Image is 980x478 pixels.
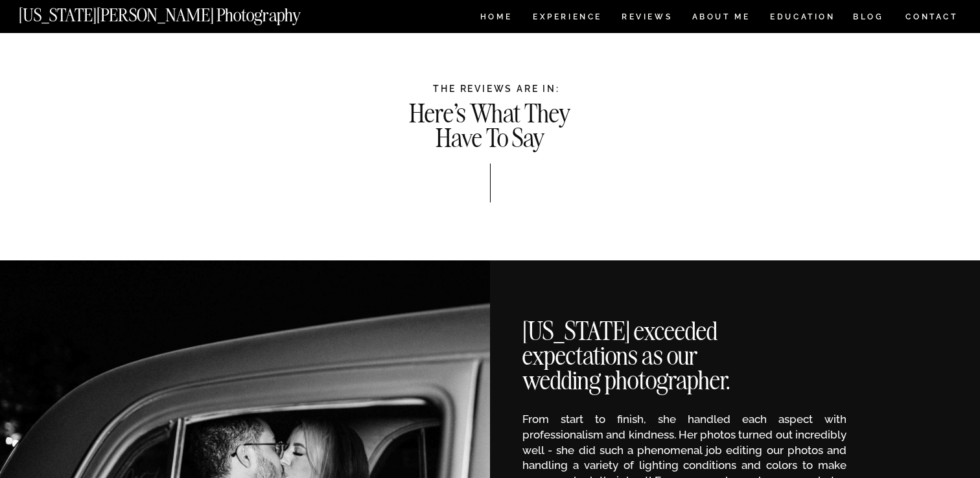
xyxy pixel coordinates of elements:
[692,13,751,24] a: ABOUT ME
[115,84,878,94] h1: THE REVIEWS ARE IN:
[478,13,515,24] a: HOME
[533,13,601,24] a: Experience
[853,13,884,24] a: BLOG
[769,13,837,24] a: EDUCATION
[405,102,575,148] h1: Here's What They Have To Say
[19,6,344,17] a: [US_STATE][PERSON_NAME] Photography
[522,319,766,383] h2: [US_STATE] exceeded expectations as our wedding photographer.
[905,10,959,24] a: CONTACT
[622,13,670,24] a: REVIEWS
